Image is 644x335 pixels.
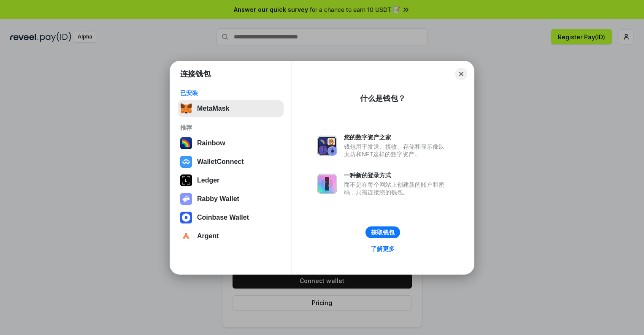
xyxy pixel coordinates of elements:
img: svg+xml,%3Csvg%20width%3D%2228%22%20height%3D%2228%22%20viewBox%3D%220%200%2028%2028%22%20fill%3D... [180,230,192,242]
button: Rainbow [178,135,284,152]
div: 什么是钱包？ [360,93,406,103]
button: MetaMask [178,100,284,117]
div: 了解更多 [371,245,395,253]
div: 而不是在每个网站上创建新的账户和密码，只需连接您的钱包。 [344,181,449,196]
div: Rainbow [197,139,225,147]
div: WalletConnect [197,158,244,166]
div: 获取钱包 [371,229,395,236]
div: Ledger [197,177,219,184]
div: Rabby Wallet [197,195,239,203]
img: svg+xml,%3Csvg%20width%3D%22120%22%20height%3D%22120%22%20viewBox%3D%220%200%20120%20120%22%20fil... [180,137,192,149]
img: svg+xml,%3Csvg%20fill%3D%22none%22%20height%3D%2233%22%20viewBox%3D%220%200%2035%2033%22%20width%... [180,103,192,114]
div: 一种新的登录方式 [344,172,449,179]
button: Coinbase Wallet [178,209,284,226]
img: svg+xml,%3Csvg%20width%3D%2228%22%20height%3D%2228%22%20viewBox%3D%220%200%2028%2028%22%20fill%3D... [180,156,192,168]
button: 获取钱包 [365,226,400,238]
div: 已安装 [180,89,281,97]
button: Rabby Wallet [178,191,284,207]
button: Argent [178,228,284,245]
button: Ledger [178,172,284,189]
img: svg+xml,%3Csvg%20width%3D%2228%22%20height%3D%2228%22%20viewBox%3D%220%200%2028%2028%22%20fill%3D... [180,212,192,223]
div: 推荐 [180,124,281,131]
button: WalletConnect [178,153,284,170]
div: MetaMask [197,105,229,112]
h1: 连接钱包 [180,69,211,79]
img: svg+xml,%3Csvg%20xmlns%3D%22http%3A%2F%2Fwww.w3.org%2F2000%2Fsvg%22%20width%3D%2228%22%20height%3... [180,174,192,186]
img: svg+xml,%3Csvg%20xmlns%3D%22http%3A%2F%2Fwww.w3.org%2F2000%2Fsvg%22%20fill%3D%22none%22%20viewBox... [317,136,337,156]
div: 您的数字资产之家 [344,133,449,141]
img: svg+xml,%3Csvg%20xmlns%3D%22http%3A%2F%2Fwww.w3.org%2F2000%2Fsvg%22%20fill%3D%22none%22%20viewBox... [180,193,192,205]
img: svg+xml,%3Csvg%20xmlns%3D%22http%3A%2F%2Fwww.w3.org%2F2000%2Fsvg%22%20fill%3D%22none%22%20viewBox... [317,174,337,194]
a: 了解更多 [366,243,400,254]
div: Argent [197,232,219,240]
button: Close [455,68,467,80]
div: Coinbase Wallet [197,214,249,221]
div: 钱包用于发送、接收、存储和显示像以太坊和NFT这样的数字资产。 [344,143,449,158]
